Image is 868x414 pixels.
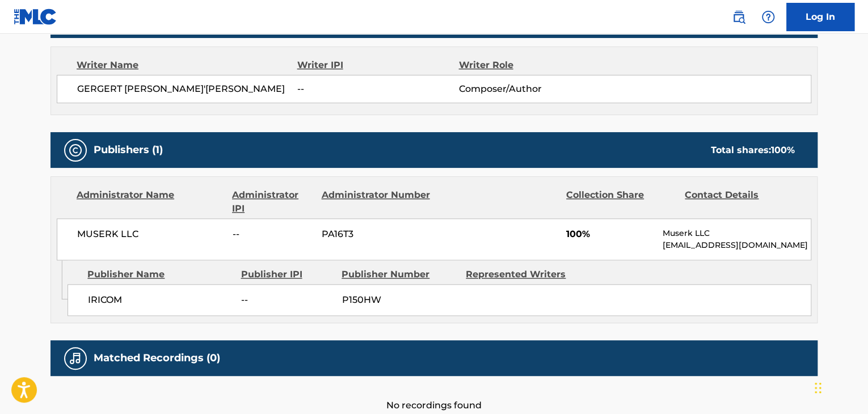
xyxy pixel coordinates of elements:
div: Publisher IPI [241,268,333,281]
img: search [732,10,745,24]
div: Collection Share [566,188,676,216]
div: Publisher Name [87,268,232,281]
div: Administrator Name [77,188,224,216]
h5: Matched Recordings (0) [94,352,220,365]
span: GERGERT [PERSON_NAME]'[PERSON_NAME] [77,82,297,96]
div: Writer Name [77,58,297,72]
div: No recordings found [50,376,818,412]
div: Administrator IPI [232,188,313,216]
img: help [761,10,775,24]
p: [EMAIL_ADDRESS][DOMAIN_NAME] [663,239,811,251]
p: Muserk LLC [663,227,811,239]
span: -- [241,293,333,307]
div: Represented Writers [466,268,582,281]
img: Matched Recordings [69,352,82,365]
div: Drag [815,371,821,405]
a: Log In [786,3,854,31]
span: 100 % [771,145,795,155]
span: PA16T3 [322,227,432,241]
div: Total shares: [711,143,795,157]
div: Help [757,6,779,28]
span: -- [233,227,313,241]
span: P150HW [342,293,457,307]
span: -- [297,82,458,96]
a: Public Search [727,6,750,28]
div: Writer Role [458,58,605,72]
iframe: Chat Widget [811,360,868,414]
img: MLC Logo [14,9,57,25]
div: Administrator Number [321,188,431,216]
img: Publishers [69,143,82,157]
span: Composer/Author [458,82,605,96]
span: MUSERK LLC [77,227,224,241]
span: IRICOM [88,293,233,307]
span: 100% [566,227,654,241]
div: Publisher Number [342,268,457,281]
h5: Publishers (1) [94,143,163,157]
div: Contact Details [685,188,795,216]
div: Writer IPI [297,58,459,72]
